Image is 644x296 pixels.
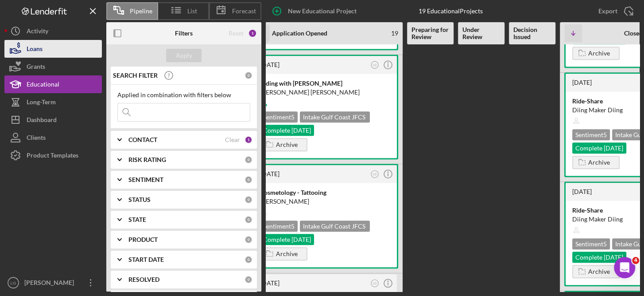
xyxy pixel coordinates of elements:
div: 0 [244,176,252,184]
div: Loans [27,40,43,60]
div: Complete [DATE] [572,252,626,263]
div: Complete [DATE] [260,125,314,136]
button: LG [369,59,381,71]
button: Grants [4,58,102,75]
div: Archive [588,265,610,278]
button: Product Templates [4,146,102,164]
b: Under Review [462,26,500,40]
div: Long-Term [27,93,56,113]
div: Educational [27,75,59,95]
div: Complete [DATE] [572,142,626,154]
b: STATE [128,216,146,223]
b: Application Opened [272,30,327,37]
b: Preparing for Review [411,26,449,40]
b: PRODUCT [128,236,158,243]
div: 1 [248,29,257,38]
time: 2024-06-15 15:05 [572,188,592,195]
b: Decision Issued [513,26,551,40]
time: 2025-08-18 23:54 [260,170,279,178]
div: Dashboard [27,111,57,131]
div: Intake Gulf Coast JFCS [300,221,370,232]
div: Export [598,2,617,20]
div: Archive [588,156,610,169]
div: Archive [276,138,298,151]
div: 0 [244,196,252,204]
span: Forecast [232,8,256,15]
b: START DATE [128,256,164,263]
b: SEARCH FILTER [113,72,158,79]
b: Filters [175,30,193,37]
button: Archive [260,247,307,260]
button: Archive [572,156,620,169]
button: Archive [572,47,620,60]
button: Loans [4,40,102,58]
div: Archive [588,47,610,60]
text: LG [11,280,16,285]
b: SENTIMENT [128,176,163,183]
div: 1 [244,136,252,144]
button: Long-Term [4,93,102,111]
text: LG [373,281,377,284]
div: 0 [244,216,252,224]
time: 2024-06-26 16:11 [572,79,592,86]
div: [PERSON_NAME] [260,197,390,206]
div: Grants [27,58,45,78]
b: RISK RATING [128,156,166,163]
div: Riding with [PERSON_NAME] [260,79,390,88]
span: 19 [391,30,398,37]
div: 0 [244,71,252,79]
button: Export [590,2,640,20]
a: [DATE]LGRiding with [PERSON_NAME][PERSON_NAME] [PERSON_NAME]Sentiment5Intake Gulf Coast JFCS Comp... [252,55,398,159]
text: LG [373,172,377,175]
div: Clear [225,136,240,143]
div: Apply [176,49,192,62]
span: 4 [632,257,639,264]
button: Educational [4,75,102,93]
button: Archive [572,265,620,278]
div: 0 [244,256,252,264]
div: [PERSON_NAME] [22,274,80,294]
time: 2025-08-08 21:17 [260,279,279,287]
div: 0 [244,276,252,284]
a: [DATE]LGCosmetology - Tattooing[PERSON_NAME]Sentiment5Intake Gulf Coast JFCS Complete [DATE]Archive [252,164,398,268]
text: LG [373,63,377,66]
div: 0 [244,236,252,244]
div: Product Templates [27,146,78,166]
div: [PERSON_NAME] [PERSON_NAME] [260,88,390,97]
div: Activity [27,22,48,42]
button: Dashboard [4,111,102,129]
div: New Educational Project [288,2,357,20]
div: Intake Gulf Coast JFCS [300,111,370,122]
div: Archive [276,247,298,260]
button: Archive [260,138,307,151]
time: 2025-09-03 01:03 [260,61,279,68]
button: Apply [166,49,202,62]
div: Clients [27,129,46,149]
button: Clients [4,129,102,146]
b: CONTACT [128,136,157,143]
div: Sentiment 5 [572,238,610,249]
span: Pipeline [130,8,152,15]
div: Complete [DATE] [260,234,314,245]
div: Reset [229,30,244,37]
b: RESOLVED [128,276,159,283]
div: 0 [244,156,252,164]
div: Cosmetology - Tattooing [260,188,390,197]
b: STATUS [128,196,151,203]
div: 19 Educational Projects [419,8,483,15]
div: Sentiment 5 [260,111,298,122]
button: Activity [4,22,102,40]
button: LG[PERSON_NAME] [4,274,102,292]
iframe: Intercom live chat [614,257,635,278]
div: Sentiment 5 [572,129,610,140]
button: New Educational Project [266,2,365,20]
span: List [187,8,197,15]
